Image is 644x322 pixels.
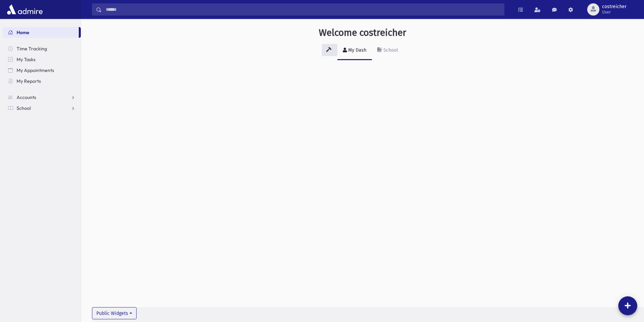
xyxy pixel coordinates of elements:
[319,27,406,39] h3: Welcome costreicher
[3,43,81,54] a: Time Tracking
[102,3,504,16] input: Search
[3,54,81,65] a: My Tasks
[5,3,44,16] img: AdmirePro
[3,92,81,103] a: Accounts
[337,41,372,60] a: My Dash
[347,47,366,53] div: My Dash
[3,27,79,38] a: Home
[602,4,626,9] span: costreicher
[17,105,31,111] span: School
[92,307,137,319] button: Public Widgets
[17,78,41,84] span: My Reports
[382,47,398,53] div: School
[372,41,403,60] a: School
[3,103,81,114] a: School
[602,9,626,15] span: User
[17,29,29,35] span: Home
[17,56,35,63] span: My Tasks
[17,94,36,100] span: Accounts
[3,76,81,86] a: My Reports
[3,65,81,76] a: My Appointments
[17,46,47,52] span: Time Tracking
[17,67,54,73] span: My Appointments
